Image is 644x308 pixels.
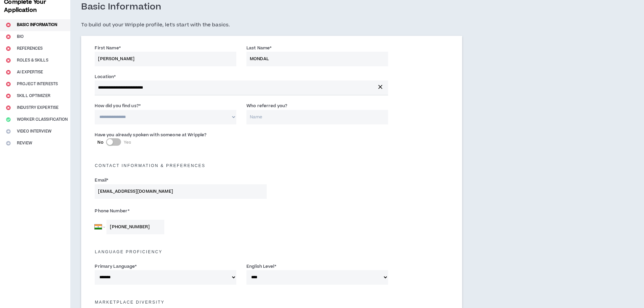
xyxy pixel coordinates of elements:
h5: To build out your Wripple profile, let's start with the basics. [81,21,462,29]
label: Phone Number [95,206,266,216]
button: NoYes [106,138,121,146]
label: Location [95,71,116,82]
label: How did you find us? [95,100,141,111]
span: Yes [124,139,131,145]
label: Have you already spoken with someone at Wripple? [95,129,207,140]
input: Enter Email [95,184,266,199]
h3: Basic Information [81,1,161,13]
h5: Contact Information & preferences [90,163,454,168]
label: Email [95,175,108,186]
span: No [97,139,103,145]
label: English Level [246,261,276,272]
label: Who referred you? [246,100,287,111]
input: Last Name [246,52,388,66]
label: Primary Language [95,261,137,272]
input: First Name [95,52,236,66]
label: First Name [95,43,120,53]
input: Name [246,110,388,124]
h5: Marketplace Diversity [90,300,454,305]
h5: Language Proficiency [90,250,454,254]
label: Last Name [246,43,271,53]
